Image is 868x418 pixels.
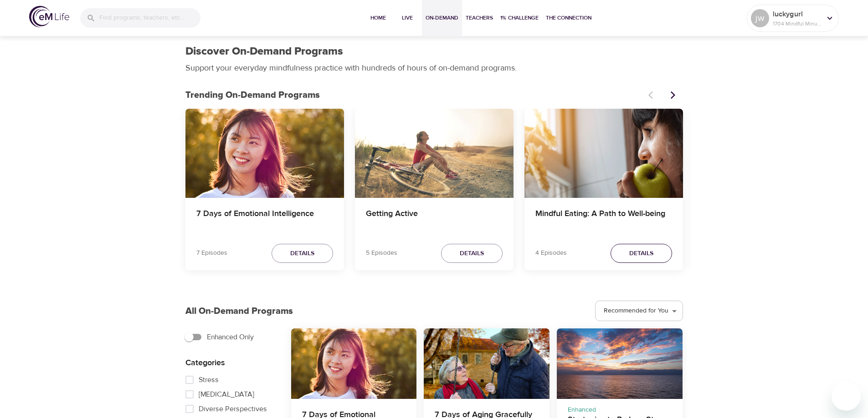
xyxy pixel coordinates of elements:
button: Details [611,244,672,263]
p: Categories [185,357,277,369]
span: Enhanced [568,406,596,414]
h4: 7 Days of Emotional Intelligence [196,209,333,231]
p: 1704 Mindful Minutes [773,20,821,28]
span: Teachers [466,13,493,23]
div: jw [751,9,769,27]
button: Details [272,244,333,263]
input: Find programs, teachers, etc... [99,8,200,28]
button: Mindful Eating: A Path to Well-being [524,109,683,198]
p: 7 Episodes [196,248,227,258]
p: All On-Demand Programs [185,304,293,318]
p: Trending On-Demand Programs [185,88,643,102]
p: 5 Episodes [366,248,397,258]
h4: Mindful Eating: A Path to Well-being [535,209,672,231]
span: Diverse Perspectives [199,403,267,414]
button: Next items [663,85,683,105]
button: Strategies to Reduce Stress [557,328,683,399]
button: 7 Days of Emotional Intelligence [185,109,344,198]
span: Details [290,248,314,259]
span: Enhanced Only [207,332,254,342]
h4: Getting Active [366,209,503,231]
iframe: Button to launch messaging window [832,382,861,411]
button: 7 Days of Aging Gracefully [424,328,550,399]
button: Getting Active [355,109,514,198]
span: Live [396,13,418,23]
span: [MEDICAL_DATA] [199,389,254,400]
span: The Connection [546,13,591,23]
button: 7 Days of Emotional Intelligence [291,328,417,399]
span: Stress [199,374,219,385]
p: 4 Episodes [535,248,567,258]
span: 1% Challenge [500,13,539,23]
span: Details [460,248,484,259]
span: Home [367,13,389,23]
p: luckygurl [773,9,821,20]
span: On-Demand [426,13,458,23]
img: logo [29,6,69,27]
button: Details [441,244,503,263]
p: Support your everyday mindfulness practice with hundreds of hours of on-demand programs. [185,62,527,74]
h1: Discover On-Demand Programs [185,45,343,58]
span: Details [629,248,653,259]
